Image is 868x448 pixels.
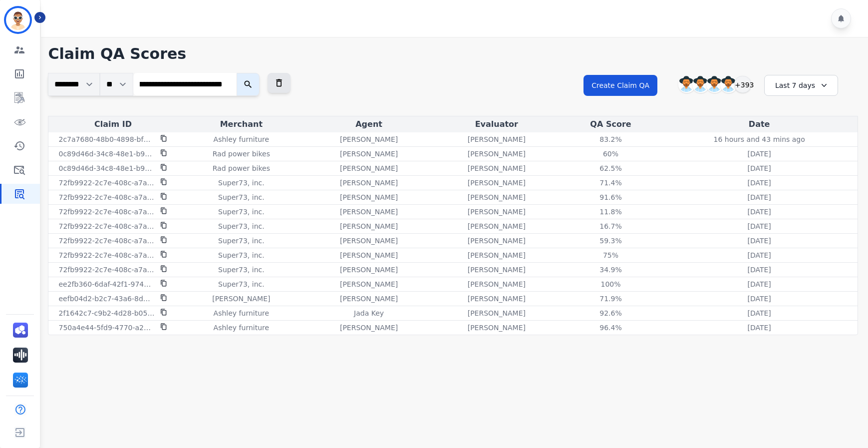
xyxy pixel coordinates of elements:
[747,192,771,202] p: [DATE]
[214,323,269,333] p: Ashley furniture
[218,207,265,217] p: Super73, inc.
[747,221,771,231] p: [DATE]
[747,236,771,246] p: [DATE]
[468,221,526,231] p: [PERSON_NAME]
[747,323,771,333] p: [DATE]
[468,134,526,144] p: [PERSON_NAME]
[583,75,657,96] button: Create Claim QA
[213,163,270,173] p: Rad power bikes
[714,134,805,144] p: 16 hours and 43 mins ago
[468,192,526,202] p: [PERSON_NAME]
[468,294,526,304] p: [PERSON_NAME]
[340,265,398,275] p: [PERSON_NAME]
[214,308,269,318] p: Ashley furniture
[340,178,398,188] p: [PERSON_NAME]
[58,308,154,318] p: 2f1642c7-c9b2-4d28-b05d-b06a8d5ceb21
[747,178,771,188] p: [DATE]
[764,75,838,96] div: Last 7 days
[58,221,154,231] p: 72fb9922-2c7e-408c-a7af-65fa3901b6bc
[340,279,398,289] p: [PERSON_NAME]
[468,308,526,318] p: [PERSON_NAME]
[588,323,633,333] div: 96.4%
[218,178,265,188] p: Super73, inc.
[340,192,398,202] p: [PERSON_NAME]
[588,279,633,289] div: 100%
[58,149,154,159] p: 0c89d46d-34c8-48e1-b9ee-6a852c75f44d
[747,265,771,275] p: [DATE]
[50,118,175,130] div: Claim ID
[340,134,398,144] p: [PERSON_NAME]
[747,207,771,217] p: [DATE]
[468,149,526,159] p: [PERSON_NAME]
[58,192,154,202] p: 72fb9922-2c7e-408c-a7af-65fa3901b6bc
[468,250,526,260] p: [PERSON_NAME]
[340,163,398,173] p: [PERSON_NAME]
[588,250,633,260] div: 75%
[588,207,633,217] div: 11.8%
[340,236,398,246] p: [PERSON_NAME]
[340,323,398,333] p: [PERSON_NAME]
[588,163,633,173] div: 62.5%
[218,221,265,231] p: Super73, inc.
[340,207,398,217] p: [PERSON_NAME]
[468,279,526,289] p: [PERSON_NAME]
[340,250,398,260] p: [PERSON_NAME]
[563,118,659,130] div: QA Score
[212,294,270,304] p: [PERSON_NAME]
[747,279,771,289] p: [DATE]
[588,308,633,318] div: 92.6%
[588,221,633,231] div: 16.7%
[58,279,154,289] p: ee2fb360-6daf-42f1-9743-18a2212c7a2d
[588,149,633,159] div: 60%
[58,294,154,304] p: eefb04d2-b2c7-43a6-8d0d-eb1243fd3bee
[218,265,265,275] p: Super73, inc.
[6,8,30,32] img: Bordered avatar
[340,149,398,159] p: [PERSON_NAME]
[734,76,751,93] div: +393
[218,279,265,289] p: Super73, inc.
[588,294,633,304] div: 71.9%
[747,250,771,260] p: [DATE]
[354,308,384,318] p: Jada Key
[58,134,154,144] p: 2c7a7680-48b0-4898-bf2d-6a31e957dc89
[58,163,154,173] p: 0c89d46d-34c8-48e1-b9ee-6a852c75f44d
[468,178,526,188] p: [PERSON_NAME]
[588,178,633,188] div: 71.4%
[468,323,526,333] p: [PERSON_NAME]
[468,207,526,217] p: [PERSON_NAME]
[48,45,858,63] h1: Claim QA Scores
[588,265,633,275] div: 34.9%
[218,192,265,202] p: Super73, inc.
[663,118,856,130] div: Date
[468,265,526,275] p: [PERSON_NAME]
[58,236,154,246] p: 72fb9922-2c7e-408c-a7af-65fa3901b6bc
[58,265,154,275] p: 72fb9922-2c7e-408c-a7af-65fa3901b6bc
[747,163,771,173] p: [DATE]
[747,308,771,318] p: [DATE]
[58,207,154,217] p: 72fb9922-2c7e-408c-a7af-65fa3901b6bc
[307,118,431,130] div: Agent
[179,118,303,130] div: Merchant
[747,149,771,159] p: [DATE]
[218,236,265,246] p: Super73, inc.
[468,236,526,246] p: [PERSON_NAME]
[213,149,270,159] p: Rad power bikes
[747,294,771,304] p: [DATE]
[218,250,265,260] p: Super73, inc.
[214,134,269,144] p: Ashley furniture
[588,134,633,144] div: 83.2%
[58,250,154,260] p: 72fb9922-2c7e-408c-a7af-65fa3901b6bc
[588,236,633,246] div: 59.3%
[468,163,526,173] p: [PERSON_NAME]
[58,323,154,333] p: 750a4e44-5fd9-4770-a27a-b850f3502c72
[58,178,154,188] p: 72fb9922-2c7e-408c-a7af-65fa3901b6bc
[435,118,559,130] div: Evaluator
[340,221,398,231] p: [PERSON_NAME]
[340,294,398,304] p: [PERSON_NAME]
[588,192,633,202] div: 91.6%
